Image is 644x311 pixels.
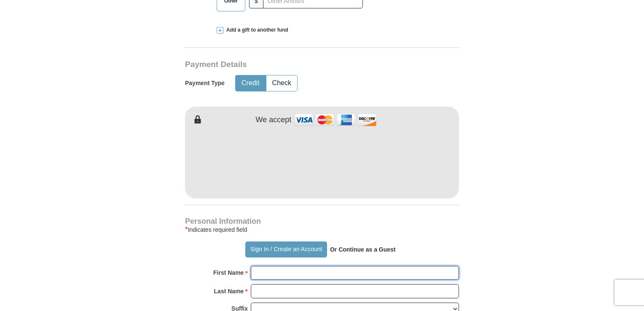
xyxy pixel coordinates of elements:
span: Add a gift to another fund [223,27,288,34]
h3: Payment Details [185,60,400,70]
button: Credit [236,75,266,91]
h5: Payment Type [185,80,225,87]
h4: Personal Information [185,218,459,225]
div: Indicates required field [185,225,459,235]
strong: Last Name [214,285,244,297]
strong: First Name [213,267,244,279]
h4: We accept [256,115,292,125]
img: credit cards accepted [293,111,378,129]
button: Sign In / Create an Account [245,241,327,257]
button: Check [266,75,297,91]
strong: Or Continue as a Guest [330,246,396,253]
